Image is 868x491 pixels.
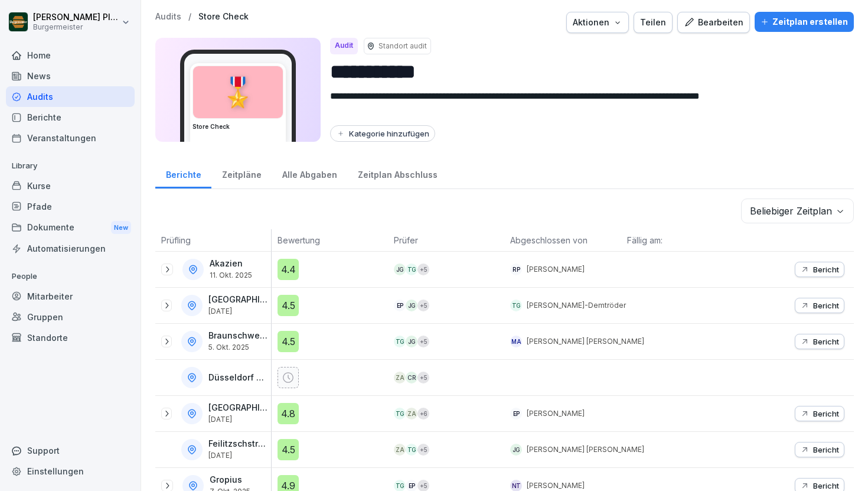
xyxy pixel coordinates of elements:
a: Home [6,45,135,66]
th: Fällig am: [621,229,738,252]
a: Zeitpläne [211,158,272,188]
p: [GEOGRAPHIC_DATA] [208,403,269,413]
a: Pfade [6,196,135,217]
a: News [6,66,135,86]
div: + 6 [417,408,429,420]
p: [PERSON_NAME] [527,264,585,275]
div: Support [6,440,135,461]
p: Bericht [813,337,839,346]
button: Bericht [795,334,844,349]
p: Gropius [210,475,250,485]
div: TG [394,336,406,347]
div: + 5 [417,264,429,275]
div: Mitarbeiter [6,286,135,307]
div: Zeitplan erstellen [761,15,848,28]
button: Kategorie hinzufügen [330,125,435,142]
a: Alle Abgaben [272,158,347,188]
p: Bericht [813,301,839,310]
a: DokumenteNew [6,217,135,239]
div: 4.8 [278,403,299,424]
p: Düsseldorf Am Wehrhahn [208,373,269,383]
div: + 5 [417,336,429,347]
div: Gruppen [6,307,135,327]
p: / [188,12,191,22]
p: Braunschweig Schloß [208,331,269,341]
button: Zeitplan erstellen [755,12,854,32]
div: Berichte [6,107,135,128]
a: Veranstaltungen [6,128,135,148]
button: Bericht [795,442,844,457]
div: 4.5 [278,295,299,316]
p: 11. Okt. 2025 [210,271,252,279]
div: ZA [394,444,406,456]
button: Aktionen [566,12,629,33]
div: TG [510,300,522,311]
p: Abgeschlossen von [510,234,615,246]
div: ZA [406,408,417,420]
div: Bearbeiten [684,16,743,29]
p: [DATE] [208,451,269,460]
a: Automatisierungen [6,238,135,259]
p: [PERSON_NAME] Pleger [33,12,119,22]
div: 4.5 [278,439,299,460]
p: [PERSON_NAME] [PERSON_NAME] [527,444,644,455]
p: [DATE] [208,307,269,316]
div: RP [510,264,522,275]
p: [PERSON_NAME]-Demtröder [527,300,626,311]
div: TG [406,264,417,275]
a: Standorte [6,327,135,348]
th: Prüfer [388,229,504,252]
a: Kurse [6,175,135,196]
p: [DATE] [208,415,269,424]
div: ZA [394,372,406,383]
div: 4.5 [278,331,299,352]
div: Kategorie hinzufügen [336,129,429,138]
a: Store Check [198,12,249,22]
p: People [6,267,135,286]
p: Bericht [813,409,839,418]
p: 5. Okt. 2025 [208,343,269,352]
a: Berichte [155,158,211,188]
div: TG [394,408,406,420]
div: JG [510,444,522,456]
div: Teilen [640,16,666,29]
div: JG [394,264,406,275]
p: Akazien [210,259,252,269]
div: Audit [330,38,358,54]
button: Bericht [795,262,844,277]
div: TG [406,444,417,456]
p: Prüfling [161,234,265,246]
button: Bearbeiten [677,12,750,33]
p: Feilitzschstraße [208,439,269,449]
a: Audits [6,86,135,107]
h3: Store Check [192,122,283,131]
p: Audits [155,12,181,22]
div: + 5 [417,372,429,383]
p: Standort audit [378,41,427,51]
div: + 5 [417,300,429,311]
a: Zeitplan Abschluss [347,158,448,188]
p: Bericht [813,481,839,490]
p: Bericht [813,445,839,454]
div: New [111,221,131,235]
a: Einstellungen [6,461,135,482]
div: CR [406,372,417,383]
div: JG [406,336,417,347]
p: [GEOGRAPHIC_DATA] [208,295,269,305]
div: JG [406,300,417,311]
p: Burgermeister [33,23,119,31]
div: Aktionen [573,16,622,29]
div: Dokumente [6,217,135,239]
